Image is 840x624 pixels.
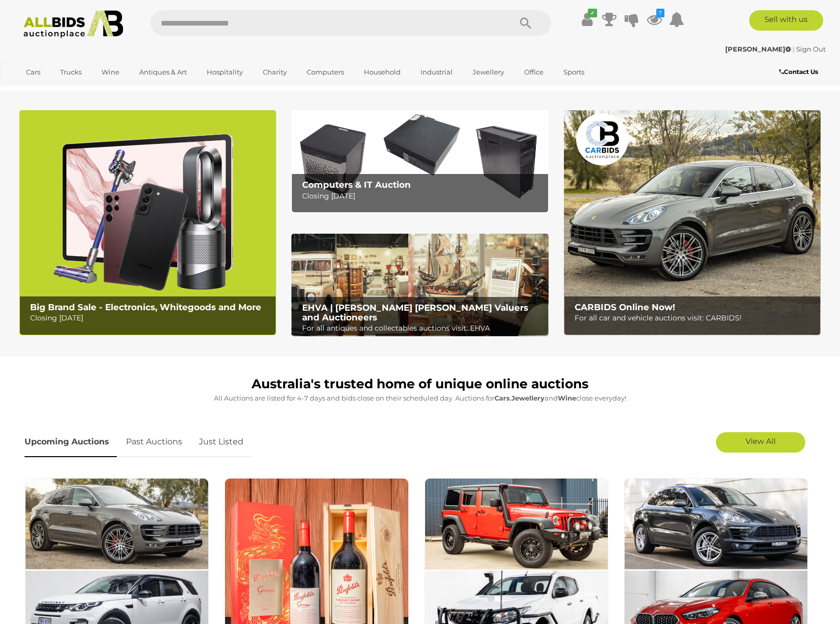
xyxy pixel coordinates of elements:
i: ✔ [588,9,597,17]
p: For all car and vehicle auctions visit: CARBIDS! [575,312,815,325]
a: Contact Us [779,66,821,78]
a: Trucks [54,64,88,81]
h1: Australia's trusted home of unique online auctions [24,377,816,391]
a: Past Auctions [118,427,190,457]
p: For all antiques and collectables auctions visit: EHVA [302,322,542,335]
a: [GEOGRAPHIC_DATA] [19,81,105,97]
b: Contact Us [779,68,818,76]
b: EHVA | [PERSON_NAME] [PERSON_NAME] Valuers and Auctioneers [302,303,528,322]
a: Sell with us [749,10,823,31]
a: Sports [557,64,591,81]
a: Cars [19,64,47,81]
a: Household [357,64,407,81]
b: Big Brand Sale - Electronics, Whitegoods and More [30,302,261,312]
a: Upcoming Auctions [24,427,117,457]
img: Big Brand Sale - Electronics, Whitegoods and More [19,110,276,335]
p: Closing [DATE] [30,312,270,325]
strong: Cars [495,394,510,402]
img: EHVA | Evans Hastings Valuers and Auctioneers [291,234,548,337]
strong: Jewellery [511,394,545,402]
a: ✔ [579,10,595,29]
i: 7 [656,9,664,17]
img: CARBIDS Online Now! [564,110,821,335]
img: Computers & IT Auction [291,110,548,213]
a: Antiques & Art [133,64,193,81]
a: Charity [256,64,293,81]
a: Industrial [414,64,459,81]
a: Just Listed [191,427,251,457]
a: CARBIDS Online Now! CARBIDS Online Now! For all car and vehicle auctions visit: CARBIDS! [564,110,821,335]
a: Sign Out [796,45,826,53]
img: Allbids.com.au [18,10,129,38]
a: EHVA | Evans Hastings Valuers and Auctioneers EHVA | [PERSON_NAME] [PERSON_NAME] Valuers and Auct... [291,234,548,337]
strong: Wine [558,394,576,402]
a: Jewellery [466,64,511,81]
a: 7 [647,10,662,29]
span: | [793,45,795,53]
b: CARBIDS Online Now! [575,302,675,312]
strong: [PERSON_NAME] [725,45,791,53]
p: Closing [DATE] [302,190,542,203]
span: View All [746,436,776,446]
a: Wine [95,64,126,81]
b: Computers & IT Auction [302,180,411,190]
p: All Auctions are listed for 4-7 days and bids close on their scheduled day. Auctions for , and cl... [24,392,816,404]
a: Office [517,64,550,81]
a: View All [716,432,805,453]
a: Hospitality [200,64,250,81]
button: Search [500,10,551,36]
a: Computers & IT Auction Computers & IT Auction Closing [DATE] [291,110,548,213]
a: Big Brand Sale - Electronics, Whitegoods and More Big Brand Sale - Electronics, Whitegoods and Mo... [19,110,276,335]
a: [PERSON_NAME] [725,45,793,53]
a: Computers [300,64,351,81]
